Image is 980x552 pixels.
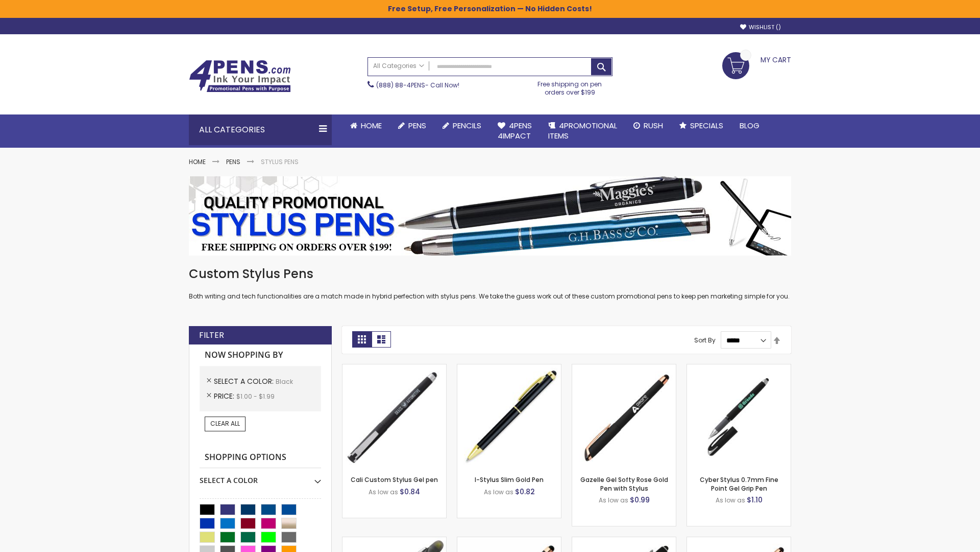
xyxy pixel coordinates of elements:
[475,475,544,484] a: I-Stylus Slim Gold Pen
[690,120,723,131] span: Specials
[740,24,781,31] a: Wishlist
[457,364,561,468] img: I-Stylus Slim Gold-Black
[342,537,446,545] a: Souvenir® Jalan Highlighter Stylus Pen Combo-Black
[236,392,275,401] span: $1.00 - $1.99
[687,537,791,545] a: Gazelle Gel Softy Rose Gold Pen with Stylus - ColorJet-Black
[580,475,668,492] a: Gazelle Gel Softy Rose Gold Pen with Stylus
[369,488,398,496] span: As low as
[342,114,390,137] a: Home
[489,114,540,148] a: 4Pens4impact
[515,487,535,497] span: $0.82
[376,81,459,89] span: - Call Now!
[189,157,206,166] a: Home
[342,364,446,468] img: Cali Custom Stylus Gel pen-Black
[214,391,236,401] span: Price
[453,120,481,131] span: Pencils
[189,266,791,301] div: Both writing and tech functionalities are a match made in hybrid perfection with stylus pens. We ...
[625,114,671,137] a: Rush
[671,114,731,137] a: Specials
[376,81,425,89] a: (888) 88-4PENS
[368,58,429,75] a: All Categories
[189,266,791,282] h1: Custom Stylus Pens
[540,114,625,148] a: 4PROMOTIONALITEMS
[200,447,321,469] strong: Shopping Options
[408,120,426,131] span: Pens
[572,537,676,545] a: Custom Soft Touch® Metal Pens with Stylus-Black
[390,114,434,137] a: Pens
[200,468,321,486] div: Select A Color
[400,487,420,497] span: $0.84
[644,120,663,131] span: Rush
[572,364,676,373] a: Gazelle Gel Softy Rose Gold Pen with Stylus-Black
[457,537,561,545] a: Islander Softy Rose Gold Gel Pen with Stylus-Black
[731,114,768,137] a: Blog
[189,176,791,256] img: Stylus Pens
[434,114,489,137] a: Pencils
[548,120,617,141] span: 4PROMOTIONAL ITEMS
[361,120,382,131] span: Home
[352,331,372,348] strong: Grid
[457,364,561,373] a: I-Stylus Slim Gold-Black
[205,417,246,431] a: Clear All
[261,157,299,166] strong: Stylus Pens
[572,364,676,468] img: Gazelle Gel Softy Rose Gold Pen with Stylus-Black
[599,496,628,504] span: As low as
[484,488,513,496] span: As low as
[498,120,532,141] span: 4Pens 4impact
[527,76,613,97] div: Free shipping on pen orders over $199
[687,364,791,468] img: Cyber Stylus 0.7mm Fine Point Gel Grip Pen-Black
[630,495,650,505] span: $0.99
[716,496,745,504] span: As low as
[351,475,438,484] a: Cali Custom Stylus Gel pen
[200,344,321,366] strong: Now Shopping by
[700,475,778,492] a: Cyber Stylus 0.7mm Fine Point Gel Grip Pen
[226,157,240,166] a: Pens
[199,330,224,341] strong: Filter
[276,377,293,386] span: Black
[189,114,332,145] div: All Categories
[747,495,763,505] span: $1.10
[214,376,276,386] span: Select A Color
[189,60,291,93] img: 4Pens Custom Pens and Promotional Products
[210,419,240,428] span: Clear All
[373,62,424,70] span: All Categories
[342,364,446,373] a: Cali Custom Stylus Gel pen-Black
[687,364,791,373] a: Cyber Stylus 0.7mm Fine Point Gel Grip Pen-Black
[740,120,759,131] span: Blog
[694,336,716,344] label: Sort By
